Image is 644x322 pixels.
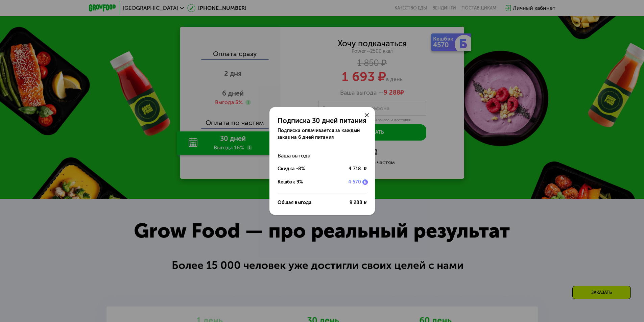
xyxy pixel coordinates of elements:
[278,179,303,185] div: Кешбэк 9%
[364,166,367,172] span: ₽
[350,199,367,206] div: 9 288 ₽
[362,179,368,185] img: 6xeK+bnrLZRvzRLey9cVV0aawxAWkhVmW4SzEOizXnv0wjBB+vEVbWRv4Gmd1xEAAAAASUVORK5CYII=
[349,166,367,172] div: 4 718
[278,149,367,163] div: Ваша выгода
[278,127,367,141] div: Подписка оплачивается за каждый заказ на 6 дней питания
[278,199,312,206] div: Общая выгода
[278,166,305,172] div: Скидка -8%
[278,117,367,125] div: Подписка 30 дней питания
[348,179,361,185] div: 4 570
